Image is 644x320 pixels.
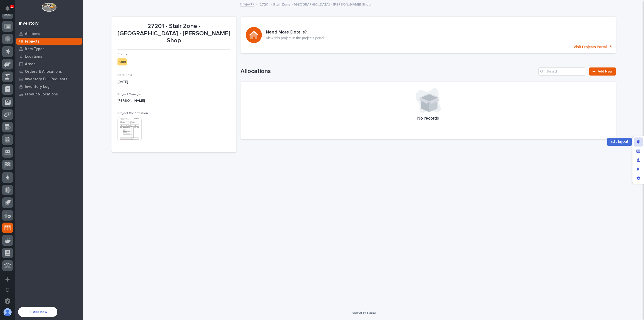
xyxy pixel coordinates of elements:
[634,156,643,165] div: Manage users
[5,5,15,15] img: Stacker
[3,105,29,114] a: 📖Help Docs
[25,69,62,74] p: Orders & Allocations
[240,17,616,53] a: Visit Projects Portal
[266,30,325,35] h3: Need More Details?
[117,112,148,115] span: Project Confirmation
[240,1,254,7] a: Projects
[17,56,83,61] div: Start new chat
[634,174,643,183] div: App settings
[42,3,56,12] img: Workspace Logo
[15,83,83,90] a: Inventory Log
[31,107,35,111] div: 🔗
[45,86,55,90] span: [DATE]
[5,107,9,111] div: 📖
[15,53,83,60] a: Locations
[5,28,92,36] p: How can we help?
[6,6,13,14] div: Notifications1
[15,75,83,83] a: Inventory Pull Requests
[16,86,41,90] span: [PERSON_NAME]
[42,86,44,90] span: •
[351,311,376,314] a: Powered By Stacker
[2,3,13,14] button: Notifications
[589,67,616,76] a: Add New
[117,93,141,96] span: Project Manager
[18,307,57,317] button: Add new
[634,137,643,147] div: Edit layout
[25,85,50,89] p: Inventory Log
[117,79,230,85] p: [DATE]
[260,1,371,7] p: 27201 - Stair Zone - [GEOGRAPHIC_DATA] - [PERSON_NAME] Shop
[15,38,83,45] a: Projects
[25,47,45,51] p: Item Types
[86,57,92,63] button: Start new chat
[574,45,607,49] p: Visit Projects Portal
[78,72,92,78] button: See all
[5,81,13,89] img: Jeff Miller
[5,73,34,77] div: Past conversations
[538,67,586,76] input: Search
[25,54,42,59] p: Locations
[5,56,14,65] img: 1736555164131-43832dd5-751b-4058-ba23-39d91318e5a0
[25,39,39,44] p: Projects
[5,20,92,28] p: Welcome 👋
[117,53,127,56] span: Status
[2,285,13,295] button: Open workspace settings
[25,32,40,36] p: All Items
[117,98,230,103] p: [PERSON_NAME]
[15,45,83,53] a: Item Types
[240,68,537,75] h1: Allocations
[10,107,27,112] span: Help Docs
[247,116,610,121] p: No records
[35,119,61,123] a: Powered byPylon
[117,74,132,77] span: Date Sold
[25,62,35,66] p: Areas
[15,68,83,75] a: Orders & Allocations
[11,5,13,8] p: 1
[15,30,83,38] a: All Items
[50,119,61,123] span: Pylon
[2,296,13,306] button: Open support chat
[2,274,13,285] button: Add a new app...
[19,21,38,26] div: Inventory
[598,70,613,73] span: Add New
[17,61,64,65] div: We're available if you need us!
[36,107,64,112] span: Onboarding Call
[117,23,230,44] p: 27201 - Stair Zone - [GEOGRAPHIC_DATA] - [PERSON_NAME] Shop
[15,90,83,98] a: Product-Locations
[634,147,643,156] div: Manage fields and data
[634,165,643,174] div: Preview as
[266,36,325,40] p: View this project in the projects portal.
[2,307,13,317] button: users-avatar
[25,77,67,82] p: Inventory Pull Requests
[117,58,127,66] div: Sold
[15,60,83,68] a: Areas
[29,105,66,114] a: 🔗Onboarding Call
[25,92,58,97] p: Product-Locations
